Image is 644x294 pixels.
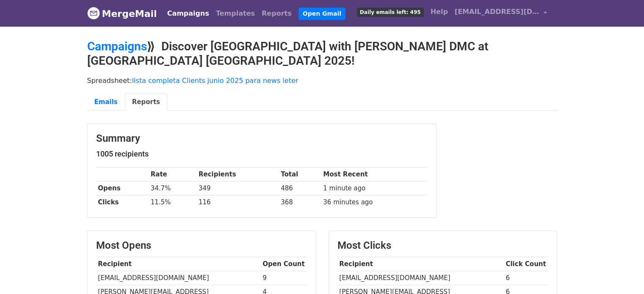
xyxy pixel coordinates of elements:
[213,5,258,22] a: Templates
[321,168,428,181] th: Most Recent
[149,168,196,181] th: Rate
[196,181,279,195] td: 349
[196,195,279,209] td: 116
[451,3,550,23] a: [EMAIL_ADDRESS][DOMAIN_NAME]
[96,149,428,159] h5: 1005 recipients
[258,5,295,22] a: Reports
[299,8,345,20] a: Open Gmail
[504,271,548,285] td: 6
[321,181,428,195] td: 1 minute ago
[164,5,213,22] a: Campaigns
[96,132,428,145] h3: Summary
[149,195,196,209] td: 11.5%
[357,8,424,17] span: Daily emails left: 495
[427,3,451,20] a: Help
[87,39,147,53] a: Campaigns
[354,3,427,20] a: Daily emails left: 495
[196,168,279,181] th: Recipients
[96,195,149,209] th: Clicks
[337,271,504,285] td: [EMAIL_ADDRESS][DOMAIN_NAME]
[279,181,321,195] td: 486
[87,93,125,111] a: Emails
[321,195,428,209] td: 36 minutes ago
[279,195,321,209] td: 368
[261,271,307,285] td: 9
[87,7,100,19] img: MergeMail logo
[504,257,548,271] th: Click Count
[96,181,149,195] th: Opens
[87,5,157,22] a: MergeMail
[132,77,299,85] a: lista completa Clients junio 2025 para news leter
[261,257,307,271] th: Open Count
[96,257,261,271] th: Recipient
[149,181,196,195] td: 34.7%
[455,7,539,17] span: [EMAIL_ADDRESS][DOMAIN_NAME]
[96,239,307,252] h3: Most Opens
[87,39,557,68] h2: ⟫ Discover [GEOGRAPHIC_DATA] with [PERSON_NAME] DMC at [GEOGRAPHIC_DATA] [GEOGRAPHIC_DATA] 2025!
[87,76,557,85] p: Spreadsheet:
[337,239,548,252] h3: Most Clicks
[125,93,167,111] a: Reports
[96,271,261,285] td: [EMAIL_ADDRESS][DOMAIN_NAME]
[279,168,321,181] th: Total
[337,257,504,271] th: Recipient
